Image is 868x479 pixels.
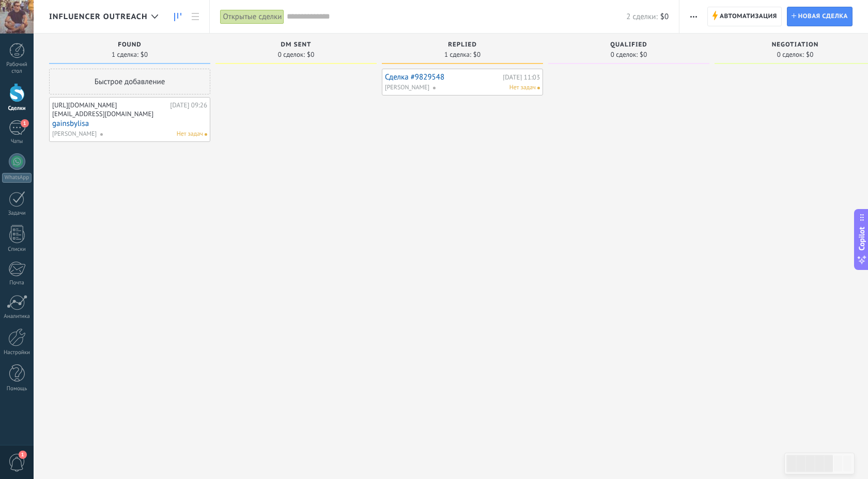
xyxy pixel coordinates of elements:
span: 1 сделка: [444,52,471,58]
span: Replied [448,41,477,49]
a: gainsbylisa [52,119,207,128]
div: Помощь [2,386,32,392]
div: Qualified [553,41,704,50]
div: Рабочий стол [2,61,32,75]
span: 0 сделок: [611,52,638,58]
span: $0 [806,52,813,58]
div: Списки [2,246,32,253]
div: Быстрое добавление [49,69,210,94]
span: $0 [473,52,481,58]
a: Сделка #9829548 [385,73,500,82]
span: 1 сделка: [112,52,138,58]
span: Influencer Outreach [49,12,147,22]
span: 2 сделки: [626,12,658,22]
span: [PERSON_NAME] [52,130,97,139]
span: $0 [307,52,314,58]
div: Аналитика [2,313,32,320]
span: Нет задач [509,83,536,92]
span: Новая сделка [798,7,848,26]
div: [EMAIL_ADDRESS][DOMAIN_NAME] [52,109,153,118]
span: DM Sent [281,41,312,49]
div: Found [54,41,205,50]
button: Еще [686,7,701,26]
div: Открытые сделки [220,9,284,24]
span: [PERSON_NAME] [385,83,429,92]
span: $0 [660,12,669,22]
a: Список [187,7,204,27]
span: 0 сделок: [278,52,305,58]
span: $0 [141,52,148,58]
div: Сделки [2,105,32,112]
div: Чаты [2,138,32,145]
span: 1 [21,119,29,127]
div: Replied [387,41,538,50]
span: Автоматизация [720,7,777,26]
a: Новая сделка [787,7,853,26]
a: Автоматизация [707,7,782,26]
span: Действий по сделке не запланировано [537,87,540,89]
span: $0 [640,52,647,58]
span: Qualified [610,41,647,49]
div: Почта [2,280,32,286]
div: WhatsApp [2,173,32,183]
div: DM Sent [221,41,371,50]
div: Настройки [2,349,32,356]
span: Действий по сделке не запланировано [205,133,207,136]
span: 0 сделок: [777,52,804,58]
span: 1 [19,451,27,459]
div: Задачи [2,210,32,217]
div: [DATE] 09:26 [170,101,207,109]
span: Found [118,41,141,49]
span: Negotiation [772,41,819,49]
a: Сделки [169,7,187,27]
span: Нет задач [177,130,203,139]
div: [DATE] 11:03 [503,74,540,81]
div: [URL][DOMAIN_NAME] [52,101,167,109]
span: Copilot [857,227,867,251]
